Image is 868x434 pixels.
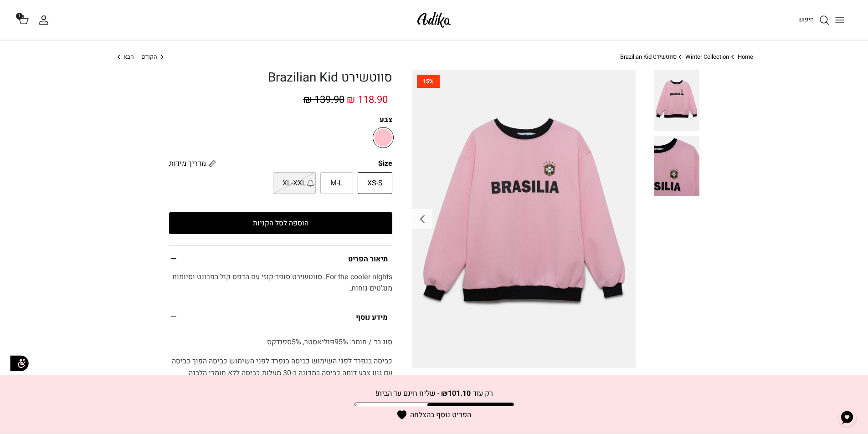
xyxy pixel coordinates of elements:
button: Toggle menu [830,10,850,30]
a: סווטשירט Brazilian Kid [620,52,677,61]
a: מדריך מידות [169,158,216,168]
nav: Breadcrumbs [115,53,753,61]
span: XS-S [367,178,383,189]
a: Home [738,52,753,61]
a: הבא [115,53,134,61]
div: For the cooler nights. סווטשירט סופר-קוזי עם הדפס קול בפרונט וסיומות מנג'טים נוחות. [169,271,392,304]
legend: Size [378,158,392,168]
span: 118.90 ₪ [347,92,388,107]
span: חיפוש [798,15,814,24]
span: XL-XXL [282,178,306,189]
strong: ₪101.10 [441,388,471,398]
a: 1 [18,14,29,26]
img: accessibility_icon02.svg [7,351,32,376]
span: 1 [16,13,23,20]
a: חיפוש [798,15,830,26]
button: Next [412,209,432,229]
button: צ'אט [833,404,861,431]
span: כביסה בנפרד לפני השימוש כביסה בנפרד לפני השימוש כביסה הפוך כביסה עם גוון צבע דומה כביסה במכונה ב-... [172,356,392,378]
h1: סווטשירט Brazilian Kid [169,70,392,86]
div: הפריט נוסף בהצלחה [397,410,471,420]
p: סוג בד / חומר: 95%פוליאסטר, 5%ספנדקס [169,337,392,348]
summary: תיאור הפריט [169,246,392,271]
summary: מידע נוסף [169,304,392,329]
img: Adika IL [415,9,453,31]
a: הקודם [141,53,166,61]
a: Winter Collection [685,52,729,61]
span: מדריך מידות [169,158,206,169]
span: הבא [123,52,134,61]
p: רק עוד - שליח חינם עד הבית! [375,388,493,398]
span: M-L [330,178,343,189]
span: הקודם [141,52,157,61]
a: החשבון שלי [38,15,53,26]
label: צבע [169,115,392,125]
span: 139.90 ₪ [303,92,344,107]
button: הוספה לסל הקניות [169,212,392,234]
